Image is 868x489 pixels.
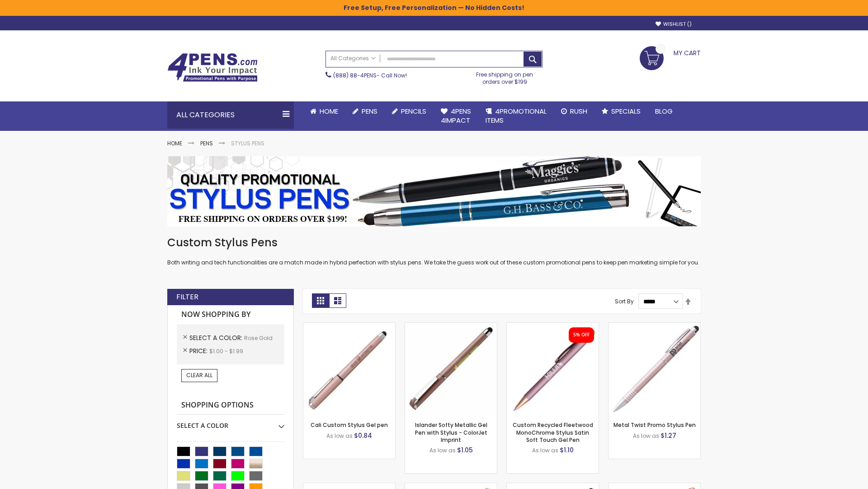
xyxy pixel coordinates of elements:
[177,415,284,430] div: Select A Color
[434,101,478,131] a: 4Pens4impact
[303,323,395,415] img: Cali Custom Stylus Gel pen-Rose Gold
[311,421,388,429] a: Cali Custom Stylus Gel pen
[244,334,273,342] span: Rose Gold
[513,421,593,443] a: Custom Recycled Fleetwood MonoChrome Stylus Satin Soft Touch Gel Pen
[312,293,329,308] strong: Grid
[320,106,338,116] span: Home
[441,106,471,125] span: 4Pens 4impact
[167,235,701,250] h1: Custom Stylus Pens
[354,431,372,440] span: $0.84
[167,156,701,226] img: Stylus Pens
[167,101,294,129] div: All Categories
[613,421,696,429] a: Metal Twist Promo Stylus Pen
[167,53,258,82] img: 4Pens Custom Pens and Promotional Products
[573,332,590,338] div: 5% OFF
[303,322,395,330] a: Cali Custom Stylus Gel pen-Rose Gold
[594,101,648,121] a: Specials
[330,55,376,62] span: All Categories
[660,431,676,440] span: $1.27
[326,51,380,66] a: All Categories
[554,101,594,121] a: Rush
[186,371,212,379] span: Clear All
[457,446,473,455] span: $1.05
[648,101,680,121] a: Blog
[200,139,213,147] a: Pens
[345,101,385,121] a: Pens
[609,323,700,415] img: Metal Twist Promo Stylus Pen-Rose gold
[362,106,377,116] span: Pens
[189,333,244,342] span: Select A Color
[405,322,497,330] a: Islander Softy Metallic Gel Pen with Stylus - ColorJet Imprint-Rose Gold
[385,101,434,121] a: Pencils
[560,446,574,455] span: $1.10
[467,67,543,86] div: Free shipping on pen orders over $199
[611,106,641,116] span: Specials
[429,446,456,454] span: As low as
[507,323,599,415] img: Custom Recycled Fleetwood MonoChrome Stylus Satin Soft Touch Gel Pen-Rose Gold
[415,421,487,443] a: Islander Softy Metallic Gel Pen with Stylus - ColorJet Imprint
[303,101,345,121] a: Home
[333,72,407,79] span: - Call Now!
[176,292,198,302] strong: Filter
[656,21,692,28] a: Wishlist
[167,139,182,147] a: Home
[231,139,264,147] strong: Stylus Pens
[401,106,426,116] span: Pencils
[181,369,217,382] a: Clear All
[167,235,701,267] div: Both writing and tech functionalities are a match made in hybrid perfection with stylus pens. We ...
[570,106,587,116] span: Rush
[655,106,673,116] span: Blog
[507,322,599,330] a: Custom Recycled Fleetwood MonoChrome Stylus Satin Soft Touch Gel Pen-Rose Gold
[615,297,634,305] label: Sort By
[609,322,700,330] a: Metal Twist Promo Stylus Pen-Rose gold
[177,305,284,324] strong: Now Shopping by
[189,346,209,355] span: Price
[333,72,377,79] a: (888) 88-4PENS
[532,446,558,454] span: As low as
[405,323,497,415] img: Islander Softy Metallic Gel Pen with Stylus - ColorJet Imprint-Rose Gold
[633,432,659,440] span: As low as
[177,396,284,415] strong: Shopping Options
[209,347,243,355] span: $1.00 - $1.99
[486,106,547,125] span: 4PROMOTIONAL ITEMS
[326,432,353,440] span: As low as
[478,101,554,131] a: 4PROMOTIONALITEMS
